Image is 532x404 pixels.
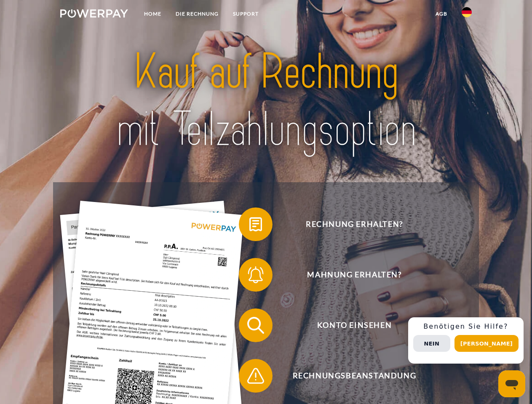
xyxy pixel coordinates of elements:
button: Rechnung erhalten? [239,207,458,241]
button: Rechnungsbeanstandung [239,359,458,393]
span: Rechnungsbeanstandung [251,359,457,393]
div: Schnellhilfe [408,317,524,364]
iframe: Schaltfläche zum Öffnen des Messaging-Fensters [498,370,525,397]
img: de [462,7,472,17]
img: qb_warning.svg [245,365,266,386]
a: SUPPORT [226,6,266,21]
span: Konto einsehen [251,308,457,342]
img: qb_bill.svg [245,214,266,235]
span: Rechnung erhalten? [251,207,457,241]
h3: Benötigen Sie Hilfe? [413,322,519,331]
a: DIE RECHNUNG [168,6,226,21]
button: Mahnung erhalten? [239,258,458,292]
a: Home [137,6,168,21]
img: title-powerpay_de.svg [80,40,452,161]
span: Mahnung erhalten? [251,258,457,292]
img: logo-powerpay-white.svg [60,9,128,18]
a: agb [428,6,454,21]
button: [PERSON_NAME] [454,335,519,352]
img: qb_bell.svg [245,264,266,285]
button: Nein [413,335,450,352]
button: Konto einsehen [239,308,458,342]
img: qb_search.svg [245,315,266,336]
